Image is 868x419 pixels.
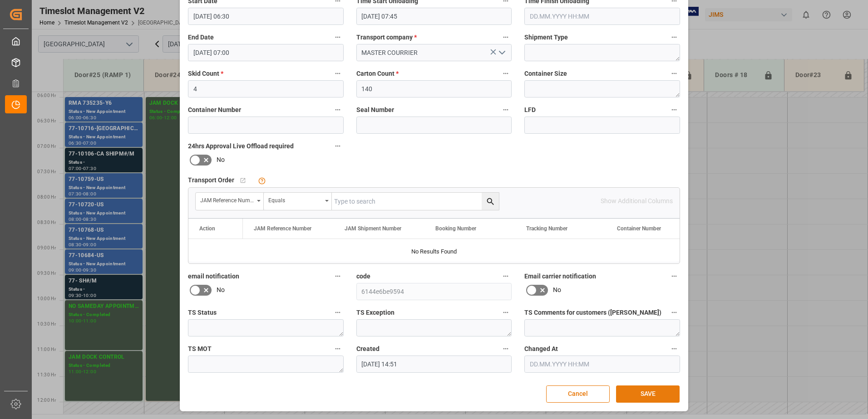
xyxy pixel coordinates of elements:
span: Seal Number [356,105,394,115]
input: Type to search [332,193,499,210]
input: DD.MM.YYYY HH:MM [188,44,344,61]
button: open menu [196,193,264,210]
span: No [217,155,225,165]
div: Equals [268,194,322,205]
button: Seal Number [500,104,512,116]
div: Action [199,225,215,232]
button: open menu [264,193,332,210]
input: DD.MM.YYYY HH:MM [356,8,512,25]
span: JAM Shipment Number [345,225,401,232]
span: LFD [524,105,536,115]
span: Tracking Number [526,225,567,232]
span: Container Number [617,225,661,232]
button: LFD [668,104,680,116]
button: TS Status [332,307,344,318]
span: TS Status [188,308,217,317]
input: DD.MM.YYYY HH:MM [524,8,680,25]
button: Container Number [332,104,344,116]
span: Booking Number [435,225,476,232]
button: Cancel [546,385,610,403]
button: TS Exception [500,307,512,318]
button: code [500,270,512,282]
button: email notification [332,270,344,282]
button: Skid Count * [332,68,344,79]
span: email notification [188,272,239,281]
span: Shipment Type [524,33,568,42]
span: Skid Count [188,69,223,78]
button: 24hrs Approval Live Offload required [332,140,344,152]
button: search button [482,193,499,210]
span: Carton Count [356,69,399,78]
input: DD.MM.YYYY HH:MM [524,356,680,373]
button: Container Size [668,68,680,79]
button: SAVE [616,385,680,403]
button: End Date [332,31,344,43]
button: Shipment Type [668,31,680,43]
span: Transport company [356,33,417,42]
span: Container Number [188,105,241,115]
span: code [356,272,370,281]
button: TS MOT [332,343,344,355]
span: 24hrs Approval Live Offload required [188,141,294,151]
input: DD.MM.YYYY HH:MM [356,356,512,373]
span: Created [356,344,380,354]
button: TS Comments for customers ([PERSON_NAME]) [668,307,680,318]
span: Container Size [524,69,567,78]
button: Transport company * [500,31,512,43]
button: open menu [495,46,508,60]
button: Changed At [668,343,680,355]
button: Carton Count * [500,68,512,79]
span: Changed At [524,344,558,354]
input: DD.MM.YYYY HH:MM [188,8,344,25]
span: TS Exception [356,308,395,317]
span: Email carrier notification [524,272,596,281]
span: JAM Reference Number [254,225,311,232]
span: TS MOT [188,344,212,354]
button: Created [500,343,512,355]
span: No [553,285,561,295]
span: No [217,285,225,295]
span: Transport Order [188,175,234,185]
button: Email carrier notification [668,270,680,282]
span: End Date [188,33,214,42]
div: JAM Reference Number [200,194,254,205]
span: TS Comments for customers ([PERSON_NAME]) [524,308,661,317]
